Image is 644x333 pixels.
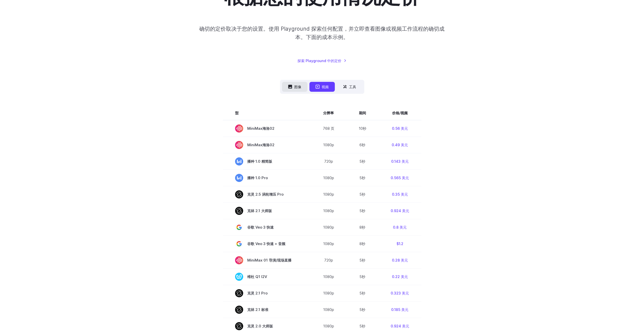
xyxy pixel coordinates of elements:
td: 5秒 [346,285,378,301]
td: 1080p [311,170,346,186]
td: 8秒 [346,235,378,252]
td: 1080p [311,202,346,219]
td: 0.323 美元 [378,285,421,301]
font: 视频 [322,84,329,90]
td: 0.143 美元 [378,153,421,170]
td: 5秒 [346,153,378,170]
td: 0.8 美元 [378,219,421,235]
td: $1.2 [378,235,421,252]
td: 720p [311,153,346,170]
td: 0.56 美元 [378,120,421,137]
td: 10秒 [346,120,378,137]
td: 1080p [311,268,346,285]
p: 确切的定价取决于您的设置。使用 Playground 探索任何配置，并立即查看图像或视频工作流程的确切成本。下面的成本示例。 [198,25,445,42]
font: MiniMax海洛02 [247,142,274,148]
font: 谷歌 Veo 3 快速 [247,224,274,230]
td: 1080p [311,235,346,252]
td: 768 页 [311,120,346,137]
td: 1080p [311,301,346,318]
a: 探索 Playground 中的定价 [298,58,346,64]
td: 5秒 [346,268,378,285]
td: 0.924 美元 [378,202,421,219]
td: 1080p [311,285,346,301]
td: 5秒 [346,170,378,186]
td: 0.565 美元 [378,170,421,186]
th: 价格/视频 [378,106,421,120]
th: 型 [223,106,311,120]
font: 谷歌 Veo 3 快速 + 音频 [247,241,285,247]
th: 分辨率 [311,106,346,120]
font: 播种 1.0 精简版 [247,158,272,164]
td: 6秒 [346,137,378,153]
font: 克林 2.1 标准 [247,307,268,312]
font: 图像 [294,84,301,90]
td: 5秒 [346,202,378,219]
td: 5秒 [346,301,378,318]
font: 工具 [349,84,356,90]
td: 5秒 [346,252,378,268]
font: 克灵 2.0 大师版 [247,323,273,329]
font: MiniMax 01 导演/现场直播 [247,257,291,263]
font: 克林 2.1 大师版 [247,208,272,214]
font: 维杜 Q1 I2V [247,274,267,280]
td: 0.185 美元 [378,301,421,318]
td: 1080p [311,137,346,153]
td: 1080p [311,186,346,202]
td: 8秒 [346,219,378,235]
font: 播种 1.0 Pro [247,175,268,181]
font: 克灵 2.1 Pro [247,290,268,296]
td: 5秒 [346,186,378,202]
td: 720p [311,252,346,268]
td: 0.35 美元 [378,186,421,202]
td: 0.22 美元 [378,268,421,285]
font: 克灵 2.5 涡轮增压 Pro [247,191,284,197]
td: 0.49 美元 [378,137,421,153]
th: 期间 [346,106,378,120]
td: 1080p [311,219,346,235]
td: 0.28 美元 [378,252,421,268]
font: MiniMax海洛02 [247,125,274,131]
